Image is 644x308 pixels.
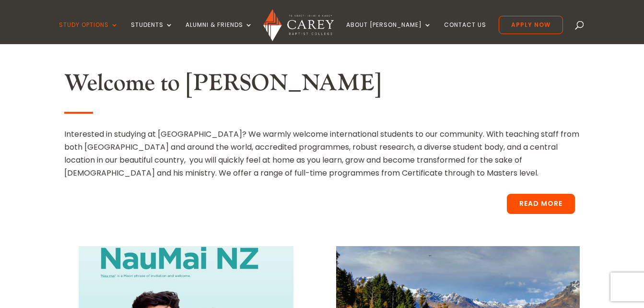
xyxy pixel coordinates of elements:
a: Read More [507,194,575,214]
a: Study Options [59,22,118,44]
p: Interested in studying at [GEOGRAPHIC_DATA]? We warmly welcome international students to our comm... [64,128,579,180]
a: Students [131,22,173,44]
a: About [PERSON_NAME] [346,22,432,44]
img: Carey Baptist College [263,9,334,41]
a: Contact Us [444,22,486,44]
h2: Welcome to [PERSON_NAME] [64,70,579,102]
a: Apply Now [499,16,563,34]
a: Alumni & Friends [186,22,253,44]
